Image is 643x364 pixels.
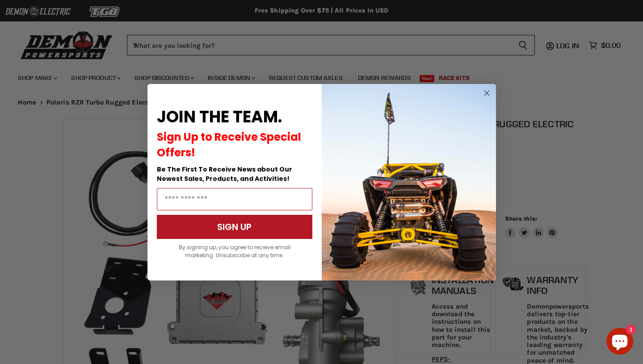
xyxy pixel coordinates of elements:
[157,130,301,160] span: Sign Up to Receive Special Offers!
[157,215,312,239] button: SIGN UP
[157,165,292,183] span: Be The First To Receive News about Our Newest Sales, Products, and Activities!
[481,88,492,99] button: Close dialog
[179,243,290,259] span: By signing up, you agree to receive email marketing. Unsubscribe at any time.
[157,188,312,210] input: Email Address
[322,84,496,280] img: a9095488-b6e7-41ba-879d-588abfab540b.jpeg
[157,105,282,128] span: JOIN THE TEAM.
[604,328,636,357] inbox-online-store-chat: Shopify online store chat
